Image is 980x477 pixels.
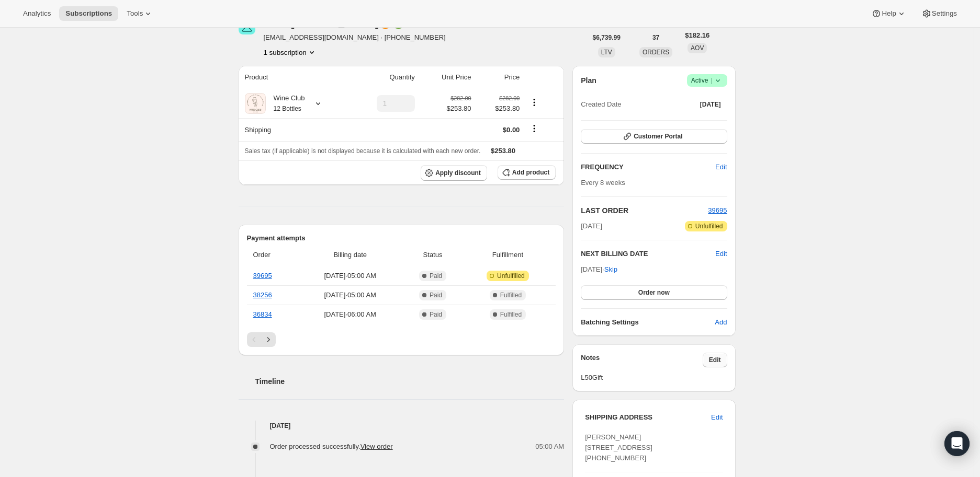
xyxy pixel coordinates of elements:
span: AOV [691,44,704,52]
span: Edit [715,162,727,172]
span: Tools [127,9,143,18]
span: Status [405,250,459,260]
span: Order processed successfully. [270,443,393,450]
nav: Pagination [247,332,556,347]
button: Edit [709,159,733,176]
span: Fulfillment [466,250,550,260]
span: $253.80 [477,103,520,114]
span: $253.80 [491,147,515,155]
span: [PERSON_NAME] [STREET_ADDRESS] [PHONE_NUMBER] [585,433,652,462]
small: $282.00 [450,95,471,101]
span: Fulfilled [500,291,522,299]
button: Settings [915,6,963,21]
button: 39695 [708,205,727,216]
a: 38256 [253,291,272,299]
div: Mark [PERSON_NAME]🟠🟢 [264,18,418,28]
small: 12 Bottles [274,105,301,112]
h3: Notes [581,353,703,367]
span: Skip [604,264,617,275]
span: [DATE] [581,221,602,231]
img: product img [245,93,266,114]
th: Shipping [239,118,348,141]
button: Product actions [264,47,317,57]
span: Subscriptions [65,9,112,18]
span: [DATE] · 05:00 AM [301,271,400,281]
span: Settings [932,9,957,18]
span: Customer Portal [634,132,682,141]
span: Unfulfilled [497,272,525,280]
span: [DATE] · [581,265,617,273]
h2: Timeline [255,376,565,387]
span: Paid [430,291,442,299]
button: Apply discount [421,165,487,181]
span: [EMAIL_ADDRESS][DOMAIN_NAME] · [PHONE_NUMBER] [264,32,446,43]
span: [DATE] · 05:00 AM [301,290,400,300]
button: Subscriptions [59,6,118,21]
span: Billing date [301,250,400,260]
span: Add product [512,168,549,177]
span: Fulfilled [500,310,522,319]
a: View order [361,443,393,450]
span: | [711,76,712,85]
button: Order now [581,285,727,300]
span: $253.80 [446,103,471,114]
button: Edit [705,409,729,426]
span: Edit [709,356,721,364]
th: Unit Price [418,66,475,89]
h2: FREQUENCY [581,162,715,172]
span: Unfulfilled [695,222,723,230]
button: Shipping actions [526,123,543,134]
span: 37 [652,33,659,42]
button: Edit [715,249,727,259]
th: Order [247,243,298,266]
h3: SHIPPING ADDRESS [585,412,711,423]
a: 39695 [253,272,272,280]
button: Add product [498,165,556,180]
span: Add [715,317,727,328]
span: L50Gift [581,373,727,383]
span: $6,739.99 [593,33,621,42]
span: Paid [430,272,442,280]
h6: Batching Settings [581,317,715,328]
span: 05:00 AM [535,441,564,452]
span: [DATE] · 06:00 AM [301,309,400,320]
span: Created Date [581,99,621,110]
span: Sales tax (if applicable) is not displayed because it is calculated with each new order. [245,147,481,155]
button: [DATE] [694,97,727,112]
button: Help [865,6,913,21]
span: Order now [638,288,670,297]
button: Next [261,332,276,347]
th: Quantity [348,66,418,89]
span: Paid [430,310,442,319]
button: Customer Portal [581,129,727,144]
th: Product [239,66,348,89]
th: Price [474,66,523,89]
button: Product actions [526,97,543,108]
a: 39695 [708,206,727,214]
span: Analytics [23,9,51,18]
h2: NEXT BILLING DATE [581,249,715,259]
button: Skip [598,261,624,278]
button: Add [708,314,733,331]
button: Edit [703,353,727,367]
span: Active [691,75,723,86]
div: Open Intercom Messenger [944,431,970,456]
h4: [DATE] [239,421,565,431]
button: 37 [646,30,666,45]
span: Every 8 weeks [581,179,625,187]
a: 36834 [253,310,272,318]
span: LTV [601,49,612,56]
div: Wine Club [266,93,305,114]
h2: Plan [581,75,596,86]
small: $282.00 [499,95,520,101]
span: Help [882,9,896,18]
span: $182.16 [685,30,709,41]
button: Analytics [17,6,57,21]
button: Tools [120,6,160,21]
span: ORDERS [643,49,669,56]
button: $6,739.99 [587,30,627,45]
span: Apply discount [435,169,481,177]
span: Edit [711,412,723,423]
